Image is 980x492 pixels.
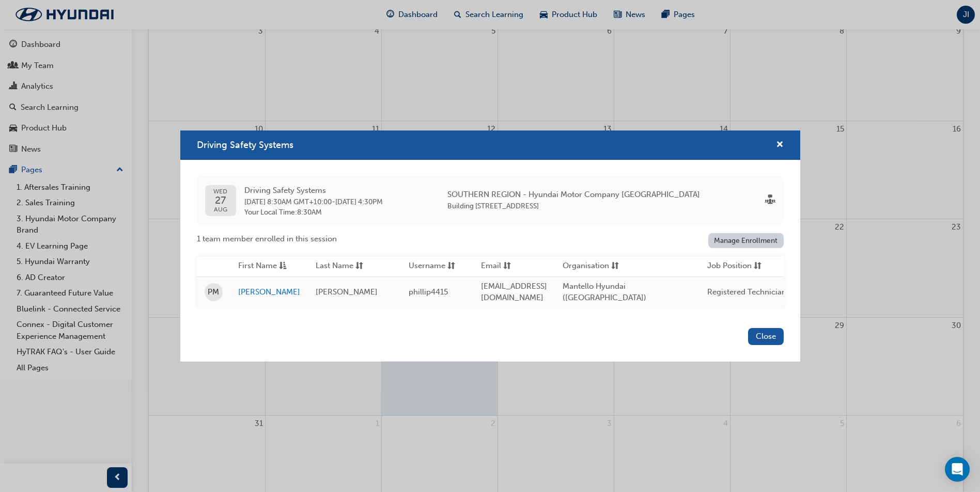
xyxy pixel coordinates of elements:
button: Organisationsorting-icon [563,260,619,273]
button: cross-icon [776,139,784,152]
span: Organisation [563,260,609,273]
span: sorting-icon [447,260,455,273]
button: Job Positionsorting-icon [707,260,764,273]
span: 1 team member enrolled in this session [197,233,337,245]
span: Your Local Time : 8:30AM [244,208,383,217]
span: Driving Safety Systems [244,185,383,196]
span: sorting-icon [355,260,363,273]
span: sorting-icon [503,260,511,273]
span: [PERSON_NAME] [316,287,378,297]
span: asc-icon [279,260,287,273]
span: 27 Aug 2025 4:30PM [335,198,383,206]
span: Job Position [707,260,752,273]
span: sessionType_FACE_TO_FACE-icon [765,195,775,207]
button: Usernamesorting-icon [409,260,465,273]
span: PM [208,286,219,298]
span: 27 Aug 2025 8:30AM GMT+10:00 [244,198,332,206]
div: Open Intercom Messenger [945,457,970,482]
div: Driving Safety Systems [180,130,800,362]
span: WED [213,188,227,195]
a: Manage Enrollment [708,233,784,248]
span: phillip4415 [409,287,448,297]
span: Last Name [316,260,353,273]
button: Emailsorting-icon [481,260,538,273]
span: AUG [213,206,227,213]
button: Close [748,328,784,345]
span: Driving Safety Systems [197,139,293,151]
span: sorting-icon [754,260,761,273]
button: First Nameasc-icon [238,260,295,273]
span: Building [STREET_ADDRESS] [447,202,539,210]
span: 27 [213,195,227,206]
span: cross-icon [776,141,784,150]
span: First Name [238,260,277,273]
a: [PERSON_NAME] [238,286,300,298]
span: [EMAIL_ADDRESS][DOMAIN_NAME] [481,282,547,303]
div: - [244,185,383,217]
span: Email [481,260,501,273]
span: SOUTHERN REGION - Hyundai Motor Company [GEOGRAPHIC_DATA] [447,189,700,201]
button: Last Namesorting-icon [316,260,372,273]
span: sorting-icon [611,260,619,273]
span: Mantello Hyundai ([GEOGRAPHIC_DATA]) [563,282,646,303]
span: Registered Technician [707,287,786,297]
span: Username [409,260,445,273]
